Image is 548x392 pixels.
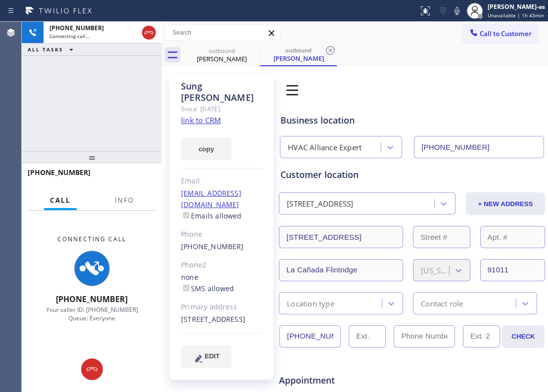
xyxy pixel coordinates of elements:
[181,137,231,160] button: copy
[181,284,234,293] label: SMS allowed
[480,259,545,281] input: ZIP
[463,325,500,348] input: Ext. 2
[181,188,241,209] a: [EMAIL_ADDRESS][DOMAIN_NAME]
[480,226,545,248] input: Apt. #
[109,191,140,210] button: Info
[181,314,262,325] div: [STREET_ADDRESS]
[81,358,103,380] button: Hang up
[184,47,259,54] div: outbound
[488,12,544,19] span: Unavailable | 1h 43min
[261,54,336,63] div: [PERSON_NAME]
[287,298,334,309] div: Location type
[462,24,538,43] button: Call to Customer
[181,272,262,295] div: none
[349,325,386,348] input: Ext.
[44,191,77,210] button: Call
[488,2,545,11] div: [PERSON_NAME]-as
[205,352,220,360] span: EDIT
[142,26,156,40] button: Hang up
[279,259,403,281] input: City
[28,46,63,53] span: ALL TASKS
[279,374,366,387] span: Appointment
[413,226,470,248] input: Street #
[46,305,138,322] span: Your caller ID: [PHONE_NUMBER] Queue: Everyone
[181,103,262,115] div: Since: [DATE]
[480,29,532,38] span: Call to Customer
[450,4,464,18] button: Mute
[184,54,259,63] div: [PERSON_NAME]
[115,196,134,205] span: Info
[181,175,262,187] div: Email
[278,76,306,104] img: 0z2ufo+1LK1lpbjt5drc1XD0bnnlpun5fRe3jBXTlaPqG+JvTQggABAgRuCwj6M7qMMI5mZPQW9JGuOgECBAj8BAT92W+QEcb...
[181,211,242,220] label: Emails allowed
[287,198,353,210] div: [STREET_ADDRESS]
[56,294,128,305] span: [PHONE_NUMBER]
[181,81,262,103] div: Sung [PERSON_NAME]
[22,44,83,55] button: ALL TASKS
[394,325,455,348] input: Phone Number 2
[279,325,341,348] input: Phone Number
[279,226,403,248] input: Address
[466,192,545,215] button: + NEW ADDRESS
[261,46,336,54] div: outbound
[57,235,126,243] span: Connecting Call
[184,44,259,66] div: Sung Kim
[50,196,71,205] span: Call
[183,212,189,218] input: Emails allowed
[280,114,544,127] div: Business location
[181,115,221,125] a: link to CRM
[49,24,104,32] span: [PHONE_NUMBER]
[288,142,362,153] div: HVAC Alliance Expert
[414,136,544,158] input: Phone Number
[49,33,90,40] span: Connecting call…
[28,168,91,177] span: [PHONE_NUMBER]
[421,298,463,309] div: Contact role
[181,345,231,368] button: EDIT
[181,302,262,313] div: Primary address
[502,325,545,348] button: CHECK
[181,229,262,240] div: Phone
[181,260,262,271] div: Phone2
[181,242,244,251] a: [PHONE_NUMBER]
[280,168,544,181] div: Customer location
[165,25,280,41] input: Search
[183,285,189,291] input: SMS allowed
[261,44,336,65] div: Sung Kim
